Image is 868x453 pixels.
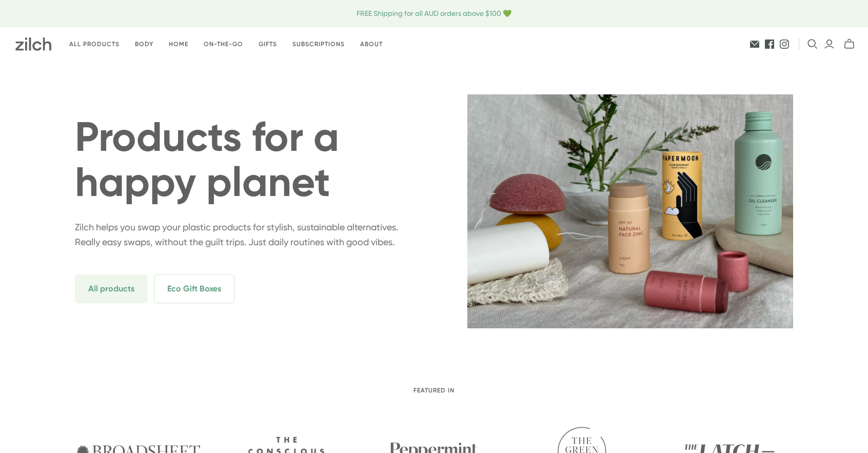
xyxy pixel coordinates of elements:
a: Gifts [251,32,285,56]
a: Eco Gift Boxes [154,284,234,293]
a: All products [62,32,127,56]
a: Home [161,32,196,56]
a: About [352,32,390,56]
a: All products [75,284,152,293]
img: zilch-hero-home-2.webp [467,94,793,328]
span: FREE Shipping for all AUD orders above $100 💚 [67,8,801,19]
button: Open search [807,39,818,49]
span: Eco Gift Boxes [154,274,234,303]
img: Zilch has done the hard yards and handpicked the best ethical and sustainable products for you an... [15,37,51,51]
h1: Products for a happy planet [75,114,401,205]
button: mini-cart-toggle [841,38,858,50]
a: Login [824,38,835,50]
a: Body [127,32,161,56]
h2: Featured in [75,387,793,394]
a: On-the-go [196,32,251,56]
p: Zilch helps you swap your plastic products for stylish, sustainable alternatives. Really easy swa... [75,220,401,250]
a: Subscriptions [285,32,352,56]
span: All products [75,274,148,303]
